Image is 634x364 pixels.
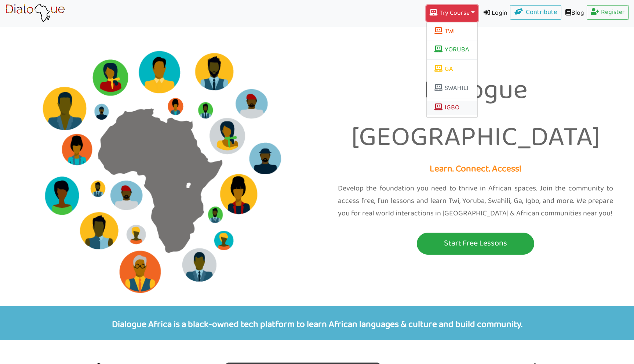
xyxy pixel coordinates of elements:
a: Register [587,5,629,20]
button: Start Free Lessons [417,233,534,255]
a: Blog [561,5,587,22]
a: IGBO [427,101,477,115]
a: SWAHILI [427,82,477,96]
p: Dialogue [GEOGRAPHIC_DATA] [323,68,628,161]
img: learn African language platform app [5,4,65,22]
p: Develop the foundation you need to thrive in African spaces. Join the community to access free, f... [338,182,613,220]
a: GA [427,62,477,76]
a: Start Free Lessons [323,233,628,255]
p: Learn. Connect. Access! [323,161,628,177]
button: TWI [427,25,477,37]
p: Dialogue Africa is a black-owned tech platform to learn African languages & culture and build com... [6,306,628,340]
a: Login [478,5,510,22]
a: Contribute [510,5,561,20]
p: Start Free Lessons [419,237,532,250]
button: Try Course [426,5,478,22]
a: YORUBA [427,43,477,57]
